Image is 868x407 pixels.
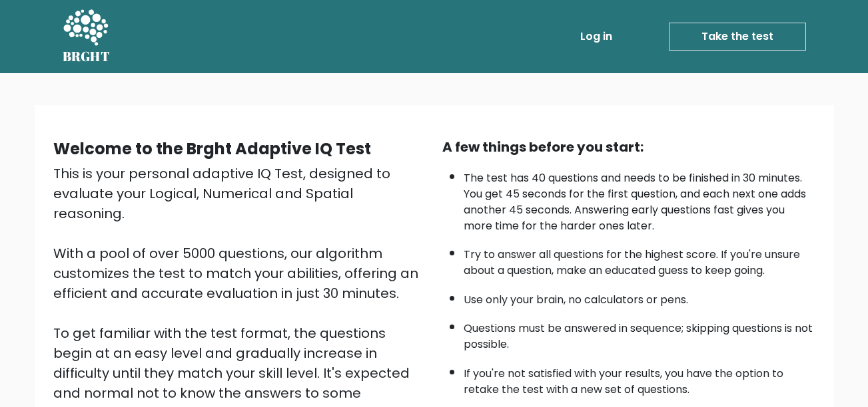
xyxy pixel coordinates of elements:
h5: BRGHT [63,49,111,65]
a: Take the test [669,23,806,51]
li: Use only your brain, no calculators or pens. [464,285,815,308]
b: Welcome to the Brght Adaptive IQ Test [53,138,371,160]
li: If you're not satisfied with your results, you have the option to retake the test with a new set ... [464,359,815,398]
div: A few things before you start: [442,137,815,157]
li: Questions must be answered in sequence; skipping questions is not possible. [464,314,815,352]
li: Try to answer all questions for the highest score. If you're unsure about a question, make an edu... [464,240,815,279]
li: The test has 40 questions and needs to be finished in 30 minutes. You get 45 seconds for the firs... [464,164,815,234]
a: BRGHT [63,5,111,68]
a: Log in [575,23,618,50]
